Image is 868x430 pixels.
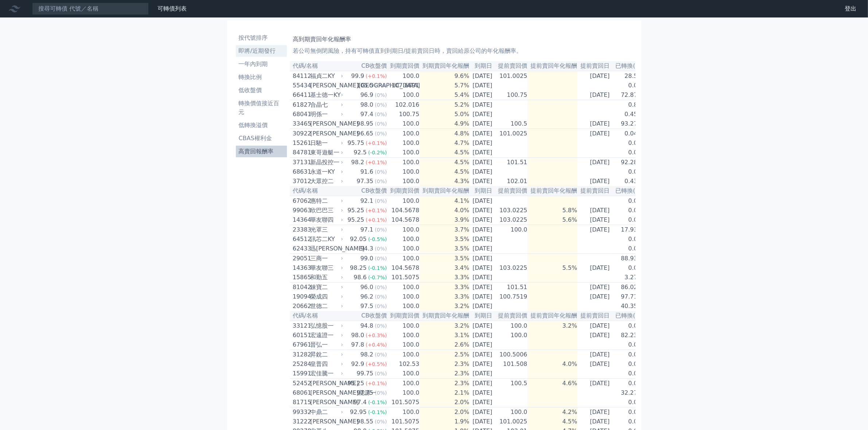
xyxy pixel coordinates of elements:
[293,331,308,340] div: 60151
[355,119,375,128] div: 98.95
[420,119,470,129] td: 4.9%
[420,129,470,139] td: 4.8%
[612,331,643,340] td: 82.23%
[577,283,612,292] td: [DATE]
[420,263,470,273] td: 3.4%
[420,225,470,235] td: 3.7%
[293,110,308,119] div: 68041
[387,71,420,81] td: 100.0
[293,129,308,138] div: 30922
[420,311,470,321] th: 到期賣回年化報酬
[495,283,528,292] td: 101.51
[387,311,420,321] th: 到期賣回價
[293,244,308,253] div: 62433
[577,206,612,215] td: [DATE]
[420,331,470,340] td: 3.1%
[366,159,387,165] span: (+0.1%)
[387,206,420,215] td: 104.5678
[387,350,420,360] td: 100.0
[387,331,420,340] td: 100.0
[495,263,528,273] td: 103.0225
[375,227,387,233] span: (0%)
[293,47,632,55] p: 若公司無倒閉風險，持有可轉債直到到期日/提前賣回日時，賣回給原公司的年化報酬率。
[470,301,495,311] td: [DATE]
[612,225,643,235] td: 17.93%
[352,273,368,282] div: 98.6
[528,321,577,331] td: 3.2%
[495,225,528,235] td: 100.0
[612,81,643,90] td: 0.0%
[470,148,495,158] td: [DATE]
[293,206,308,215] div: 99063
[470,81,495,90] td: [DATE]
[470,119,495,129] td: [DATE]
[612,90,643,100] td: 72.87%
[236,146,287,157] a: 高賣回報酬率
[528,263,577,273] td: 5.5%
[470,234,495,244] td: [DATE]
[387,186,420,196] th: 到期賣回價
[420,61,470,71] th: 到期賣回年化報酬
[387,129,420,139] td: 100.0
[375,111,387,117] span: (0%)
[470,244,495,254] td: [DATE]
[366,217,387,223] span: (+0.1%)
[387,283,420,292] td: 100.0
[346,139,366,147] div: 95.75
[387,340,420,350] td: 100.0
[355,129,375,138] div: 96.65
[310,129,342,138] div: [PERSON_NAME]
[349,264,368,272] div: 98.25
[612,158,643,167] td: 92.28%
[293,264,308,272] div: 14363
[293,273,308,282] div: 15865
[387,321,420,331] td: 100.0
[359,283,375,292] div: 96.0
[612,61,643,71] th: 已轉換(%)
[310,264,342,272] div: 華友聯三
[293,254,308,263] div: 29051
[293,302,308,311] div: 20662
[387,263,420,273] td: 104.5678
[612,177,643,186] td: 0.43%
[470,186,495,196] th: 到期日
[387,301,420,311] td: 100.0
[420,206,470,215] td: 4.0%
[359,225,375,234] div: 97.1
[470,177,495,186] td: [DATE]
[293,100,308,109] div: 61827
[366,342,387,348] span: (+0.4%)
[470,206,495,215] td: [DATE]
[577,61,612,71] th: 提前賣回日
[495,331,528,340] td: 100.0
[387,158,420,167] td: 100.0
[577,177,612,186] td: [DATE]
[470,110,495,119] td: [DATE]
[420,234,470,244] td: 3.5%
[495,177,528,186] td: 102.01
[495,321,528,331] td: 100.0
[359,302,375,311] div: 97.5
[528,206,577,215] td: 5.8%
[577,158,612,167] td: [DATE]
[366,140,387,146] span: (+0.1%)
[420,100,470,110] td: 5.2%
[420,71,470,81] td: 9.6%
[375,178,387,184] span: (0%)
[577,129,612,139] td: [DATE]
[359,167,375,176] div: 91.6
[310,110,342,119] div: 明係一
[359,254,375,263] div: 99.0
[310,206,342,215] div: 欣巴巴三
[310,273,342,282] div: 和勤五
[236,134,287,143] li: CBAS權利金
[293,340,308,349] div: 67961
[375,294,387,300] span: (0%)
[577,186,612,196] th: 提前賣回日
[612,340,643,350] td: 0.0%
[375,256,387,261] span: (0%)
[359,91,375,99] div: 96.9
[612,244,643,254] td: 0.0%
[375,246,387,252] span: (0%)
[470,196,495,206] td: [DATE]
